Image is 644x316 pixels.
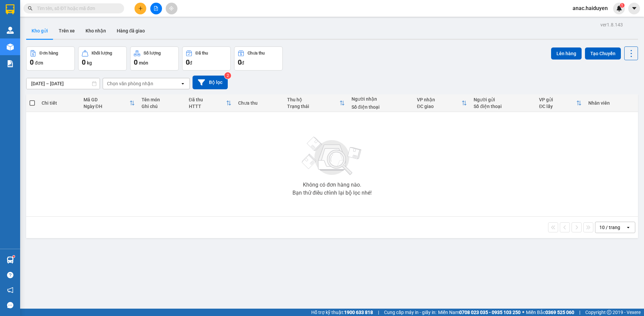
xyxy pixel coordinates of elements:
[6,4,14,14] img: logo-vxr
[438,309,521,316] span: Miền Nam
[28,6,33,11] span: search
[344,310,373,315] strong: 1900 633 818
[82,58,86,66] span: 0
[7,302,13,308] span: message
[185,94,235,112] th: Toggle SortBy
[522,311,524,314] span: ⚪️
[166,3,177,14] button: aim
[417,104,462,109] div: ĐC giao
[224,72,231,79] sup: 2
[135,3,146,14] button: plus
[414,94,470,112] th: Toggle SortBy
[190,60,192,66] span: đ
[111,23,150,39] button: Hàng đã giao
[182,46,231,71] button: Đã thu0đ
[26,78,100,89] input: Select a date range.
[26,23,53,39] button: Kho gửi
[80,94,138,112] th: Toggle SortBy
[42,100,76,106] div: Chi tiết
[13,255,15,257] sup: 1
[579,309,580,316] span: |
[189,104,226,109] div: HTTT
[138,6,143,11] span: plus
[234,46,283,71] button: Chưa thu0đ
[130,46,179,71] button: Số lượng0món
[7,27,14,34] img: warehouse-icon
[7,287,13,293] span: notification
[536,94,585,112] th: Toggle SortBy
[142,104,182,109] div: Ghi chú
[474,104,532,109] div: Số điện thoại
[292,190,372,196] div: Bạn thử điều chỉnh lại bộ lọc nhé!
[37,5,116,12] input: Tìm tên, số ĐT hoặc mã đơn
[607,310,611,315] span: copyright
[144,51,161,56] div: Số lượng
[551,47,582,60] button: Lên hàng
[193,76,228,89] button: Bộ lọc
[384,309,436,316] span: Cung cấp máy in - giấy in:
[30,58,34,66] span: 0
[180,81,185,86] svg: open
[526,309,574,316] span: Miền Bắc
[539,97,576,102] div: VP gửi
[84,97,129,102] div: Mã GD
[287,97,339,102] div: Thu hộ
[139,60,148,66] span: món
[40,51,58,56] div: Đơn hàng
[142,97,182,102] div: Tên món
[92,51,112,56] div: Khối lượng
[352,104,410,110] div: Số điện thoại
[196,51,208,56] div: Đã thu
[628,3,640,14] button: caret-down
[459,310,521,315] strong: 0708 023 035 - 0935 103 250
[545,310,574,315] strong: 0369 525 060
[7,43,14,50] img: warehouse-icon
[87,60,92,66] span: kg
[539,104,576,109] div: ĐC lấy
[378,309,379,316] span: |
[154,6,158,11] span: file-add
[588,100,635,106] div: Nhân viên
[134,58,138,66] span: 0
[303,182,361,188] div: Không có đơn hàng nào.
[150,3,162,14] button: file-add
[238,58,241,66] span: 0
[35,60,43,66] span: đơn
[78,46,127,71] button: Khối lượng0kg
[299,133,366,180] img: svg+xml;base64,PHN2ZyBjbGFzcz0ibGlzdC1wbHVnX19zdmciIHhtbG5zPSJodHRwOi8vd3d3LnczLm9yZy8yMDAwL3N2Zy...
[621,3,623,8] span: 1
[186,58,190,66] span: 0
[7,60,14,67] img: solution-icon
[474,97,532,102] div: Người gửi
[107,80,153,87] div: Chọn văn phòng nhận
[241,60,244,66] span: đ
[84,104,129,109] div: Ngày ĐH
[189,97,226,102] div: Đã thu
[248,51,265,56] div: Chưa thu
[599,224,620,231] div: 10 / trang
[620,3,625,8] sup: 1
[26,46,75,71] button: Đơn hàng0đơn
[352,96,410,102] div: Người nhận
[616,5,622,11] img: icon-new-feature
[287,104,339,109] div: Trạng thái
[169,6,174,11] span: aim
[238,100,281,106] div: Chưa thu
[80,23,111,39] button: Kho nhận
[631,5,637,11] span: caret-down
[567,4,613,12] span: anac.haiduyen
[626,225,631,230] svg: open
[7,272,13,278] span: question-circle
[585,47,621,60] button: Tạo Chuyến
[600,21,623,28] div: ver 1.8.143
[284,94,348,112] th: Toggle SortBy
[53,23,80,39] button: Trên xe
[417,97,462,102] div: VP nhận
[7,256,14,264] img: warehouse-icon
[311,309,373,316] span: Hỗ trợ kỹ thuật:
